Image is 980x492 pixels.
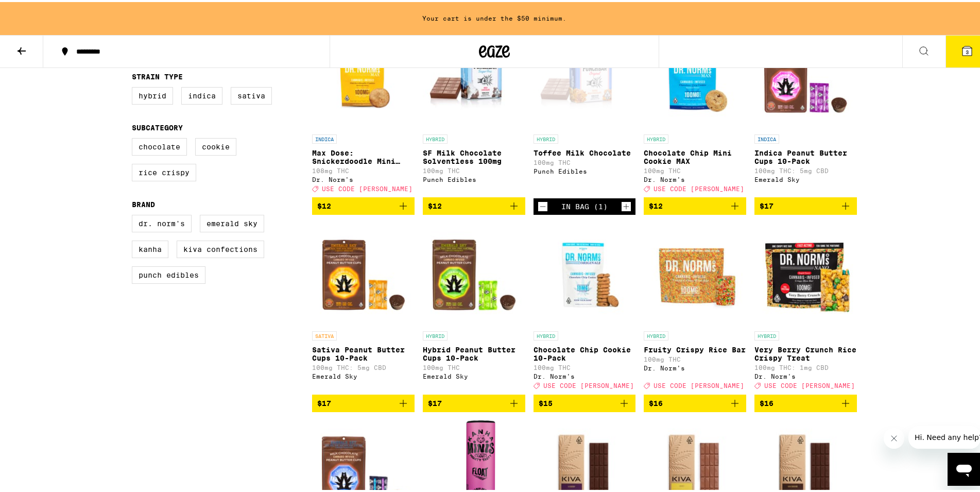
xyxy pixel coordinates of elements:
[884,426,904,447] iframe: Close message
[132,264,205,282] label: Punch Edibles
[132,198,155,207] legend: Brand
[312,329,337,338] p: SATIVA
[534,132,558,142] p: HYBRID
[644,147,746,163] p: Chocolate Chip Mini Cookie MAX
[312,24,415,127] img: Dr. Norm's - Max Dose: Snickerdoodle Mini Cookie - Indica
[534,371,636,378] div: Dr. Norm's
[644,393,746,410] button: Add to bag
[423,344,525,360] p: Hybrid Peanut Butter Cups 10-Pack
[649,200,663,208] span: $12
[644,132,668,142] p: HYBRID
[132,136,187,154] label: Chocolate
[132,239,168,256] label: Kanha
[654,381,744,387] span: USE CODE [PERSON_NAME]
[423,24,525,127] img: Punch Edibles - SF Milk Chocolate Solventless 100mg
[754,147,857,163] p: Indica Peanut Butter Cups 10-Pack
[534,329,558,338] p: HYBRID
[534,166,636,173] div: Punch Edibles
[312,147,415,163] p: Max Dose: Snickerdoodle Mini Cookie - Indica
[644,221,746,392] a: Open page for Fruity Crispy Rice Bar from Dr. Norm's
[644,354,746,361] p: 100mg THC
[428,200,442,208] span: $12
[312,24,415,195] a: Open page for Max Dose: Snickerdoodle Mini Cookie - Indica from Dr. Norm's
[177,239,264,256] label: Kiva Confections
[966,47,969,53] span: 3
[534,362,636,369] p: 100mg THC
[312,221,415,324] img: Emerald Sky - Sativa Peanut Butter Cups 10-Pack
[312,174,415,181] div: Dr. Norm's
[231,85,272,103] label: Sativa
[423,174,525,181] div: Punch Edibles
[649,397,663,405] span: $16
[754,165,857,172] p: 100mg THC: 5mg CBD
[644,24,746,127] img: Dr. Norm's - Chocolate Chip Mini Cookie MAX
[754,221,857,392] a: Open page for Very Berry Crunch Rice Crispy Treat from Dr. Norm's
[754,195,857,213] button: Add to bag
[132,85,173,103] label: Hybrid
[322,183,412,190] span: USE CODE [PERSON_NAME]
[423,165,525,172] p: 100mg THC
[534,393,636,410] button: Add to bag
[644,165,746,172] p: 100mg THC
[181,85,222,103] label: Indica
[644,195,746,213] button: Add to bag
[423,221,525,392] a: Open page for Hybrid Peanut Butter Cups 10-Pack from Emerald Sky
[644,344,746,352] p: Fruity Crispy Rice Bar
[534,157,636,164] p: 100mg THC
[754,362,857,369] p: 100mg THC: 1mg CBD
[764,381,855,387] span: USE CODE [PERSON_NAME]
[423,329,448,338] p: HYBRID
[132,213,192,230] label: Dr. Norm's
[621,199,631,210] button: Increment
[561,200,608,209] div: In Bag (1)
[654,183,744,190] span: USE CODE [PERSON_NAME]
[538,199,548,210] button: Decrement
[754,329,779,338] p: HYBRID
[543,381,634,387] span: USE CODE [PERSON_NAME]
[132,122,183,130] legend: Subcategory
[754,174,857,181] div: Emerald Sky
[644,221,746,324] img: Dr. Norm's - Fruity Crispy Rice Bar
[754,371,857,378] div: Dr. Norm's
[423,362,525,369] p: 100mg THC
[317,397,331,405] span: $17
[760,397,773,405] span: $16
[539,397,553,405] span: $15
[423,393,525,410] button: Add to bag
[312,371,415,378] div: Emerald Sky
[754,393,857,410] button: Add to bag
[132,162,196,179] label: Rice Crispy
[534,221,636,324] img: Dr. Norm's - Chocolate Chip Cookie 10-Pack
[644,363,746,369] div: Dr. Norm's
[312,132,337,142] p: INDICA
[534,344,636,360] p: Chocolate Chip Cookie 10-Pack
[644,174,746,181] div: Dr. Norm's
[754,344,857,360] p: Very Berry Crunch Rice Crispy Treat
[312,221,415,392] a: Open page for Sativa Peanut Butter Cups 10-Pack from Emerald Sky
[423,371,525,378] div: Emerald Sky
[423,221,525,324] img: Emerald Sky - Hybrid Peanut Butter Cups 10-Pack
[200,213,264,230] label: Emerald Sky
[6,7,74,15] span: Hi. Need any help?
[423,147,525,163] p: SF Milk Chocolate Solventless 100mg
[534,24,636,196] a: Open page for Toffee Milk Chocolate from Punch Edibles
[423,24,525,195] a: Open page for SF Milk Chocolate Solventless 100mg from Punch Edibles
[312,165,415,172] p: 108mg THC
[312,362,415,369] p: 100mg THC: 5mg CBD
[760,200,773,208] span: $17
[312,195,415,213] button: Add to bag
[644,329,668,338] p: HYBRID
[534,147,636,155] p: Toffee Milk Chocolate
[754,24,857,127] img: Emerald Sky - Indica Peanut Butter Cups 10-Pack
[644,24,746,195] a: Open page for Chocolate Chip Mini Cookie MAX from Dr. Norm's
[132,71,183,79] legend: Strain Type
[423,132,448,142] p: HYBRID
[534,221,636,392] a: Open page for Chocolate Chip Cookie 10-Pack from Dr. Norm's
[312,393,415,410] button: Add to bag
[754,24,857,195] a: Open page for Indica Peanut Butter Cups 10-Pack from Emerald Sky
[423,195,525,213] button: Add to bag
[317,200,331,208] span: $12
[428,397,442,405] span: $17
[312,344,415,360] p: Sativa Peanut Butter Cups 10-Pack
[754,221,857,324] img: Dr. Norm's - Very Berry Crunch Rice Crispy Treat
